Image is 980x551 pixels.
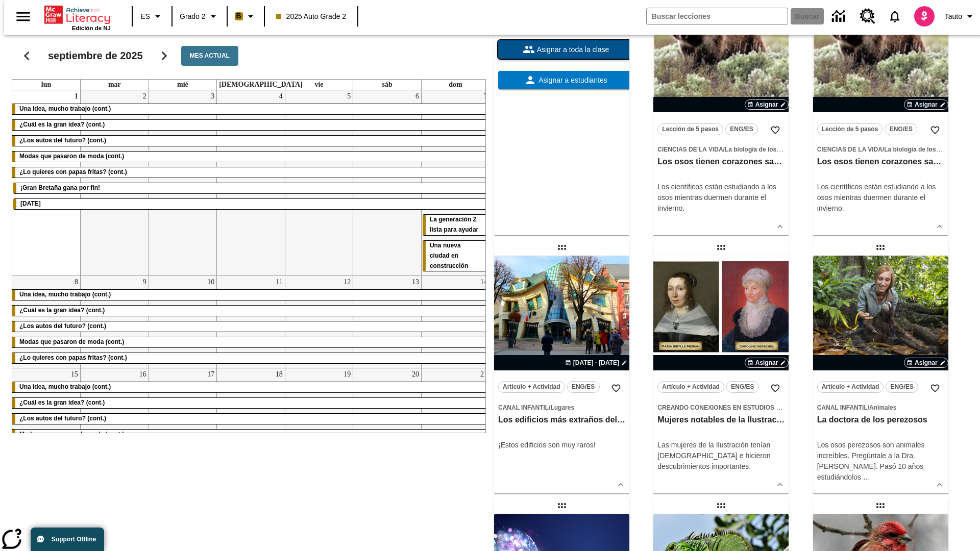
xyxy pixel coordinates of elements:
[345,90,353,103] a: 5 de septiembre de 2025
[854,3,881,30] a: Centro de recursos, Se abrirá en una pestaña nueva.
[136,7,168,26] button: Lenguaje: ES, Selecciona un idioma
[176,7,224,26] button: Grado: Grado 2, Elige un grado
[826,3,854,31] a: Centro de información
[713,497,729,514] div: Lección arrastrable: Lluvia de iguanas
[8,2,38,32] button: Abrir el menú lateral
[554,239,570,256] div: Lección arrastrable: Los edificios más extraños del mundo
[12,338,489,348] div: Modas que pasaron de moda (cont.)
[12,414,489,424] div: ¿Los autos del futuro? (cont.)
[39,80,53,90] a: lunes
[72,90,80,103] a: 1 de septiembre de 2025
[341,277,353,289] a: 12 de septiembre de 2025
[12,290,489,300] div: Una idea, mucho trabajo (cont.)
[423,241,488,271] div: Una nueva ciudad en construcción
[755,358,778,367] span: Asignar
[926,121,944,139] button: Añadir a mis Favoritas
[725,123,758,135] button: ENG/ES
[274,369,285,381] a: 18 de septiembre de 2025
[813,256,948,493] div: lesson details
[44,4,111,31] div: Portada
[13,183,488,193] div: ¡Gran Bretaña gana por fin!
[12,104,489,114] div: Una idea, mucho trabajo (cont.)
[12,322,489,332] div: ¿Los autos del futuro? (cont.)
[413,90,421,103] a: 6 de septiembre de 2025
[31,528,104,551] button: Support Offline
[563,358,629,367] button: 06 ago - 06 ago Elegir fechas
[341,369,353,381] a: 19 de septiembre de 2025
[891,382,914,392] span: ENG/ES
[817,404,868,411] span: Canal Infantil
[498,415,625,425] h3: Los edificios más extraños del mundo
[772,477,788,492] button: Ver más
[932,477,947,492] button: Ver más
[868,404,869,411] span: /
[19,168,127,176] span: ¿Lo quieres con papas fritas? (cont.)
[20,184,100,191] span: ¡Gran Bretaña gana por fin!
[904,358,948,368] button: Asignar Elegir fechas
[137,369,149,381] a: 16 de septiembre de 2025
[19,431,124,438] span: Modas que pasaron de moda (cont.)
[478,369,489,381] a: 21 de septiembre de 2025
[726,381,759,393] button: ENG/ES
[353,368,422,477] td: 20 de septiembre de 2025
[904,99,948,110] button: Asignar Elegir fechas
[941,7,980,26] button: Perfil/Configuración
[766,121,785,139] button: Añadir a mis Favoritas
[141,90,149,103] a: 2 de septiembre de 2025
[817,381,884,393] button: Artículo + Actividad
[423,215,488,235] div: La generación Z lista para ayudar
[653,256,789,493] div: lesson details
[908,3,941,30] button: Escoja un nuevo avatar
[430,216,478,233] span: La generación Z lista para ayudar
[12,306,489,316] div: ¿Cuál es la gran idea? (cont.)
[12,136,489,146] div: ¿Los autos del futuro? (cont.)
[181,46,238,66] button: Mes actual
[19,307,105,314] span: ¿Cuál es la gran idea? (cont.)
[573,358,619,367] span: [DATE] - [DATE]
[12,383,489,393] div: Una idea, mucho trabajo (cont.)
[915,100,938,109] span: Asignar
[421,90,489,276] td: 7 de septiembre de 2025
[885,123,917,135] button: ENG/ES
[69,369,80,381] a: 15 de septiembre de 2025
[915,358,938,367] span: Asignar
[662,124,719,135] span: Lección de 5 pasos
[72,277,80,289] a: 8 de septiembre de 2025
[890,124,913,135] span: ENG/ES
[274,277,284,289] a: 11 de septiembre de 2025
[817,415,944,425] h3: La doctora de los perezosos
[19,399,105,407] span: ¿Cuál es la gran idea? (cont.)
[657,123,723,135] button: Lección de 5 pasos
[380,80,394,90] a: sábado
[535,44,609,55] span: Asignar a toda la clase
[657,381,724,393] button: Artículo + Actividad
[19,339,124,346] span: Modas que pasaron de moda (cont.)
[217,276,285,368] td: 11 de septiembre de 2025
[12,90,81,276] td: 1 de septiembre de 2025
[421,368,489,477] td: 21 de septiembre de 2025
[19,137,106,144] span: ¿Los autos del futuro? (cont.)
[817,123,883,135] button: Lección de 5 pasos
[48,50,143,62] h2: septiembre de 2025
[12,430,489,440] div: Modas que pasaron de moda (cont.)
[447,80,464,90] a: domingo
[886,381,918,393] button: ENG/ES
[772,219,788,234] button: Ver más
[817,157,944,167] h3: Los osos tienen corazones sanos, pero ¿por qué?
[285,90,353,276] td: 5 de septiembre de 2025
[12,368,81,477] td: 15 de septiembre de 2025
[755,100,778,109] span: Asignar
[19,355,127,362] span: ¿Lo quieres con papas fritas? (cont.)
[353,276,422,368] td: 13 de septiembre de 2025
[482,90,489,103] a: 7 de septiembre de 2025
[817,144,944,155] span: Tema: Ciencias de la Vida/La biología de los sistemas humanos y la salud
[44,5,111,25] a: Portada
[276,11,347,22] span: 2025 Auto Grade 2
[725,146,863,153] span: La biología de los sistemas humanos y la salud
[662,382,720,392] span: Artículo + Actividad
[657,182,785,214] p: Los científicos están estudiando a los osos mientras duermen durante el invierno.
[20,200,41,207] span: Día del Trabajo
[883,146,884,153] span: /
[723,146,725,153] span: /
[81,90,149,276] td: 2 de septiembre de 2025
